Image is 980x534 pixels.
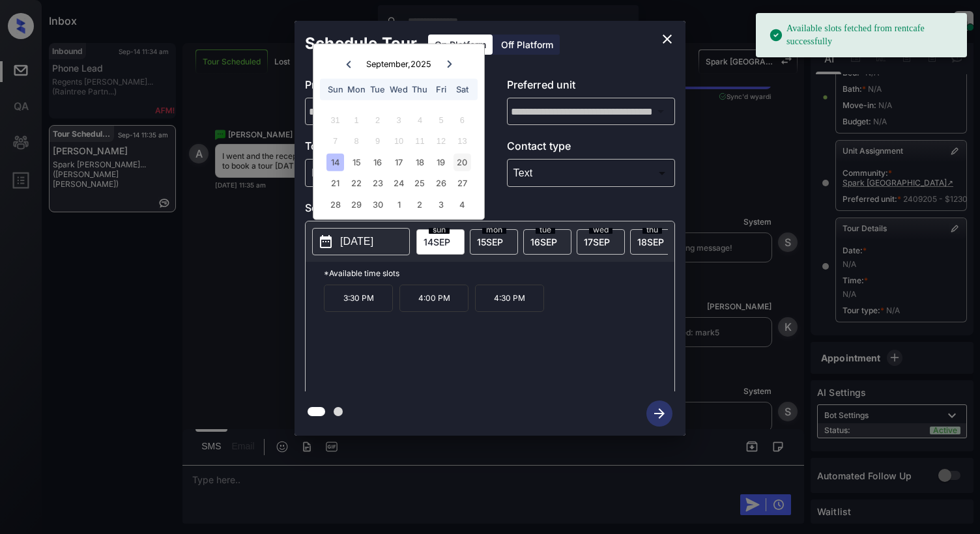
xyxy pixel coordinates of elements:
[411,153,429,171] div: Choose Thursday, September 18th, 2025
[536,226,555,234] span: tue
[340,234,373,249] p: [DATE]
[507,138,676,159] p: Contact type
[347,175,365,192] div: Choose Monday, September 22nd, 2025
[390,81,407,98] div: Wed
[577,229,625,255] div: date-select
[369,153,386,171] div: Choose Tuesday, September 16th, 2025
[630,229,678,255] div: date-select
[317,109,480,215] div: month 2025-09
[326,153,344,171] div: Choose Sunday, September 14th, 2025
[326,132,344,150] div: Not available Sunday, September 7th, 2025
[428,35,493,55] div: On Platform
[347,132,365,150] div: Not available Monday, September 8th, 2025
[369,175,386,192] div: Choose Tuesday, September 23rd, 2025
[639,397,680,430] button: btn-next
[324,285,393,312] p: 3:30 PM
[390,111,407,128] div: Not available Wednesday, September 3rd, 2025
[411,111,429,128] div: Not available Thursday, September 4th, 2025
[654,26,680,52] button: close
[507,77,676,98] p: Preferred unit
[454,175,471,192] div: Choose Saturday, September 27th, 2025
[769,17,957,53] div: Available slots fetched from rentcafe successfully
[399,285,468,312] p: 4:00 PM
[454,153,471,171] div: Choose Saturday, September 20th, 2025
[326,195,344,213] div: Choose Sunday, September 28th, 2025
[454,81,471,98] div: Sat
[432,175,450,192] div: Choose Friday, September 26th, 2025
[432,81,450,98] div: Fri
[454,132,471,150] div: Not available Saturday, September 13th, 2025
[432,195,450,213] div: Choose Friday, October 3rd, 2025
[326,111,344,128] div: Not available Sunday, August 31st, 2025
[390,132,407,150] div: Not available Wednesday, September 10th, 2025
[347,153,365,171] div: Choose Monday, September 15th, 2025
[589,226,612,234] span: wed
[454,111,471,128] div: Not available Saturday, September 6th, 2025
[369,111,386,128] div: Not available Tuesday, September 2nd, 2025
[454,195,471,213] div: Choose Saturday, October 4th, 2025
[424,236,450,247] span: 14 SEP
[475,285,544,312] p: 4:30 PM
[510,162,672,184] div: Text
[411,132,429,150] div: Not available Thursday, September 11th, 2025
[312,228,410,255] button: [DATE]
[432,153,450,171] div: Choose Friday, September 19th, 2025
[305,77,474,98] p: Preferred community
[411,175,429,192] div: Choose Thursday, September 25th, 2025
[305,200,675,221] p: Select slot
[642,226,662,234] span: thu
[369,132,386,150] div: Not available Tuesday, September 9th, 2025
[305,138,474,159] p: Tour type
[347,81,365,98] div: Mon
[366,59,431,69] div: September , 2025
[470,229,518,255] div: date-select
[477,236,503,247] span: 15 SEP
[429,226,450,234] span: sun
[369,195,386,213] div: Choose Tuesday, September 30th, 2025
[347,111,365,128] div: Not available Monday, September 1st, 2025
[390,153,407,171] div: Choose Wednesday, September 17th, 2025
[495,35,560,55] div: Off Platform
[369,81,386,98] div: Tue
[390,195,407,213] div: Choose Wednesday, October 1st, 2025
[523,229,571,255] div: date-select
[637,236,664,247] span: 18 SEP
[482,226,506,234] span: mon
[584,236,610,247] span: 17 SEP
[411,81,429,98] div: Thu
[390,175,407,192] div: Choose Wednesday, September 24th, 2025
[432,111,450,128] div: Not available Friday, September 5th, 2025
[530,236,557,247] span: 16 SEP
[411,195,429,213] div: Choose Thursday, October 2nd, 2025
[324,262,674,285] p: *Available time slots
[347,195,365,213] div: Choose Monday, September 29th, 2025
[326,81,344,98] div: Sun
[326,175,344,192] div: Choose Sunday, September 21st, 2025
[432,132,450,150] div: Not available Friday, September 12th, 2025
[295,21,427,66] h2: Schedule Tour
[308,162,470,184] div: In Person
[416,229,465,255] div: date-select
